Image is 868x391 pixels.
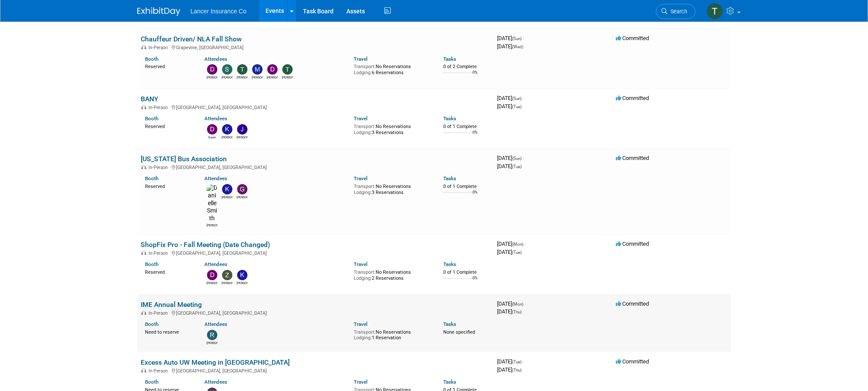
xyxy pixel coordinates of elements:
[616,358,649,365] span: Committed
[443,64,490,70] div: 0 of 2 Complete
[523,155,524,161] span: -
[473,190,478,202] td: 0%
[204,175,227,181] a: Attendees
[267,64,278,75] img: Dana Turilli
[497,35,524,41] span: [DATE]
[512,164,522,169] span: (Tue)
[237,135,247,140] div: John Burgan
[354,184,376,189] span: Transport:
[237,64,247,75] img: Terrence Forrest
[443,116,456,122] a: Tasks
[207,222,217,228] div: Danielle Smith
[523,35,524,41] span: -
[148,45,170,50] span: In-Person
[667,8,687,15] span: Search
[148,165,170,170] span: In-Person
[354,261,368,267] a: Travel
[497,155,524,161] span: [DATE]
[145,116,158,122] a: Booth
[497,163,522,169] span: [DATE]
[497,358,524,365] span: [DATE]
[512,44,523,49] span: (Wed)
[141,367,490,374] div: [GEOGRAPHIC_DATA], [GEOGRAPHIC_DATA]
[148,250,170,256] span: In-Person
[145,62,192,70] div: Reserved
[141,368,146,372] img: In-Person Event
[354,122,430,135] div: No Reservations 3 Reservations
[207,124,217,135] img: Dawn Quinn
[252,64,263,75] img: Matt Mushorn
[145,379,158,385] a: Booth
[616,300,649,307] span: Committed
[497,95,524,101] span: [DATE]
[191,8,247,15] span: Lancer Insurance Co
[512,36,522,41] span: (Sun)
[282,75,293,80] div: Terry Fichter
[354,335,372,341] span: Lodging:
[512,96,522,101] span: (Sun)
[141,103,490,110] div: [GEOGRAPHIC_DATA], [GEOGRAPHIC_DATA]
[204,321,227,327] a: Attendees
[354,116,368,122] a: Travel
[141,95,158,103] a: BANY
[222,124,232,135] img: Kenneth Anthony
[267,75,278,80] div: Dana Turilli
[141,45,146,49] img: In-Person Event
[141,310,146,315] img: In-Person Event
[204,116,227,122] a: Attendees
[443,329,475,335] span: None specified
[443,379,456,385] a: Tasks
[145,328,192,335] div: Need to reserve
[512,104,522,109] span: (Tue)
[616,95,649,101] span: Committed
[512,156,522,161] span: (Sun)
[141,155,227,163] a: [US_STATE] Bus Association
[237,124,247,135] img: John Burgan
[525,241,526,247] span: -
[207,340,217,345] div: Ralph Burnham
[141,358,290,366] a: Excess Auto UW Meeting in [GEOGRAPHIC_DATA]
[141,250,146,255] img: In-Person Event
[354,70,372,75] span: Lodging:
[354,329,376,335] span: Transport:
[222,75,232,80] div: Steven O'Shea
[707,3,723,19] img: Terrence Forrest
[497,43,523,50] span: [DATE]
[473,130,478,142] td: 0%
[354,275,372,281] span: Lodging:
[148,105,170,110] span: In-Person
[354,182,430,195] div: No Reservations 3 Reservations
[443,261,456,267] a: Tasks
[207,184,217,222] img: Danielle Smith
[616,155,649,161] span: Committed
[512,250,522,255] span: (Tue)
[354,379,368,385] a: Travel
[207,330,217,340] img: Ralph Burnham
[141,300,202,309] a: IME Annual Meeting
[141,241,270,249] a: ShopFix Pro - Fall Meeting (Date Changed)
[443,175,456,181] a: Tasks
[354,64,376,69] span: Transport:
[148,310,170,316] span: In-Person
[354,269,376,275] span: Transport:
[512,310,522,314] span: (Thu)
[204,379,227,385] a: Attendees
[443,269,490,275] div: 0 of 1 Complete
[354,56,368,62] a: Travel
[237,194,247,200] div: Genevieve Clayton
[145,182,192,190] div: Reserved
[497,300,526,307] span: [DATE]
[616,35,649,41] span: Committed
[148,368,170,374] span: In-Person
[204,261,227,267] a: Attendees
[473,276,478,288] td: 0%
[137,7,180,16] img: ExhibitDay
[141,309,490,316] div: [GEOGRAPHIC_DATA], [GEOGRAPHIC_DATA]
[512,242,523,247] span: (Mon)
[443,321,456,327] a: Tasks
[145,321,158,327] a: Booth
[443,184,490,190] div: 0 of 1 Complete
[354,175,368,181] a: Travel
[443,124,490,130] div: 0 of 1 Complete
[141,163,490,170] div: [GEOGRAPHIC_DATA], [GEOGRAPHIC_DATA]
